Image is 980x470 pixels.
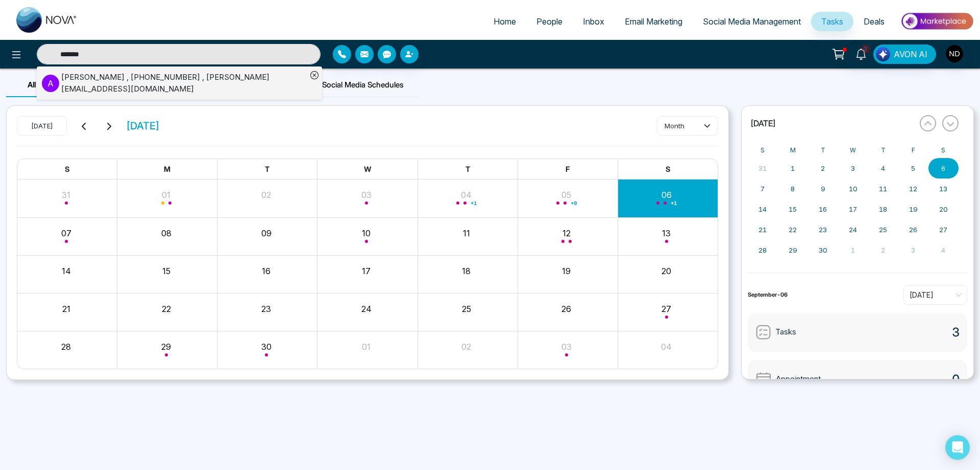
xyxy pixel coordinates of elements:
[941,164,945,172] abbr: September 6, 2025
[571,201,577,205] span: + 9
[898,219,928,240] button: September 26, 2025
[821,164,825,172] abbr: September 2, 2025
[562,265,571,277] button: 19
[853,12,895,31] a: Deals
[462,265,471,277] button: 18
[808,219,838,240] button: September 23, 2025
[789,226,797,234] abbr: September 22, 2025
[928,178,959,199] button: September 13, 2025
[881,164,885,172] abbr: September 4, 2025
[939,205,948,213] abbr: September 20, 2025
[898,199,928,219] button: September 19, 2025
[758,226,767,234] abbr: September 21, 2025
[61,341,71,353] button: 28
[789,205,797,213] abbr: September 15, 2025
[62,303,70,315] button: 21
[821,146,825,154] abbr: Tuesday
[661,341,672,353] button: 04
[808,178,838,199] button: September 9, 2025
[462,303,471,315] button: 25
[748,158,778,178] button: August 31, 2025
[912,146,915,154] abbr: Friday
[928,158,959,178] button: September 6, 2025
[849,205,857,213] abbr: September 17, 2025
[778,199,808,219] button: September 15, 2025
[819,246,827,254] abbr: September 30, 2025
[483,12,526,31] a: Home
[909,205,918,213] abbr: September 19, 2025
[703,16,801,27] span: Social Media Management
[928,240,959,260] button: October 4, 2025
[748,240,778,260] button: September 28, 2025
[666,165,670,173] span: S
[362,265,371,277] button: 17
[873,44,936,64] button: AVON AI
[851,164,855,172] abbr: September 3, 2025
[61,72,307,95] div: [PERSON_NAME] , [PHONE_NUMBER] , [PERSON_NAME][EMAIL_ADDRESS][DOMAIN_NAME]
[952,323,960,342] span: 3
[573,12,615,31] a: Inbox
[126,118,160,133] span: [DATE]
[790,146,796,154] abbr: Monday
[941,246,945,254] abbr: October 4, 2025
[808,199,838,219] button: September 16, 2025
[65,165,69,173] span: S
[900,10,974,33] img: Market-place.gif
[881,246,885,254] abbr: October 2, 2025
[164,165,170,173] span: M
[939,185,947,193] abbr: September 13, 2025
[312,79,404,91] span: Social Media Schedules
[261,227,272,239] button: 09
[821,16,843,27] span: Tasks
[463,227,470,239] button: 11
[928,219,959,240] button: September 27, 2025
[162,265,170,277] button: 15
[748,199,778,219] button: September 14, 2025
[261,303,271,315] button: 23
[42,75,59,92] p: A
[778,240,808,260] button: September 29, 2025
[362,341,371,353] button: 01
[657,116,718,136] button: month
[928,199,959,219] button: September 20, 2025
[838,240,868,260] button: October 1, 2025
[28,80,36,89] span: All
[748,291,788,298] strong: September-06
[821,185,825,193] abbr: September 9, 2025
[62,265,71,277] button: 14
[16,7,78,33] img: Nova CRM Logo
[776,373,821,385] span: Appointment
[939,226,947,234] abbr: September 27, 2025
[819,205,827,213] abbr: September 16, 2025
[789,246,797,254] abbr: September 29, 2025
[162,303,171,315] button: 22
[952,370,960,389] span: 0
[778,219,808,240] button: September 22, 2025
[661,265,671,277] button: 20
[894,48,927,60] span: AVON AI
[898,178,928,199] button: September 12, 2025
[879,185,887,193] abbr: September 11, 2025
[898,158,928,178] button: September 5, 2025
[461,341,471,353] button: 02
[911,246,915,254] abbr: October 3, 2025
[693,12,811,31] a: Social Media Management
[911,164,915,172] abbr: September 5, 2025
[361,303,372,315] button: 24
[758,246,767,254] abbr: September 28, 2025
[910,287,961,303] span: Today
[566,165,570,173] span: F
[909,226,917,234] abbr: September 26, 2025
[898,240,928,260] button: October 3, 2025
[868,178,898,199] button: September 11, 2025
[775,326,796,338] span: Tasks
[758,205,767,213] abbr: September 14, 2025
[945,435,970,460] div: Open Intercom Messenger
[755,324,771,340] img: Tasks
[850,146,856,154] abbr: Wednesday
[265,165,269,173] span: T
[465,165,470,173] span: T
[838,158,868,178] button: September 3, 2025
[851,246,855,254] abbr: October 1, 2025
[778,178,808,199] button: September 8, 2025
